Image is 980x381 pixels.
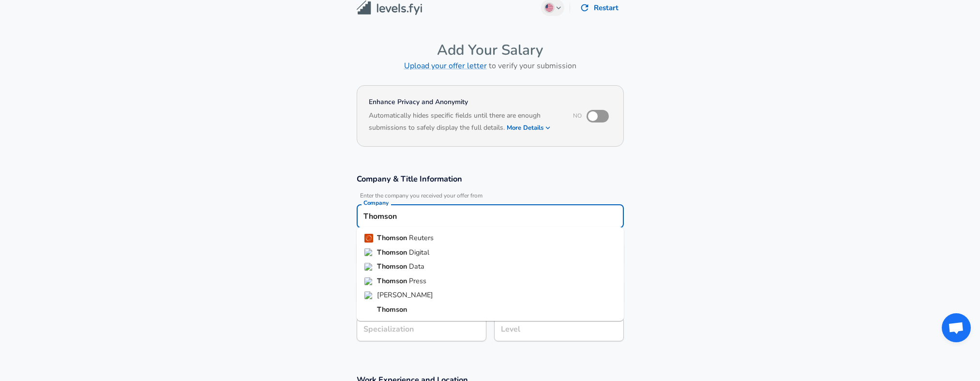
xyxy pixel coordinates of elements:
input: Google [361,209,619,224]
span: Press [409,276,426,286]
img: thomsondigital.com [364,248,373,256]
strong: Thomson [377,261,409,271]
span: Digital [409,247,429,257]
h6: Automatically hides specific fields until there are enough submissions to safely display the full... [369,110,560,135]
img: English (US) [545,4,553,12]
h4: Add Your Salary [357,41,624,59]
img: mercer.com [364,291,373,299]
img: Levels.fyi [357,0,422,15]
h6: to verify your submission [357,59,624,73]
span: Data [409,261,424,271]
img: thomson-reuters.webp [364,234,373,243]
strong: Thomson [377,247,409,257]
div: Open chat [942,313,971,342]
span: No [573,112,582,120]
h4: Enhance Privacy and Anonymity [369,97,560,107]
img: thomsonpress.com [364,277,373,285]
input: Specialization [357,318,486,341]
button: More Details [507,121,551,135]
strong: Thomson [377,276,409,286]
span: Enter the company you received your offer from [357,192,624,199]
span: Reuters [409,233,434,243]
strong: Thomson [377,233,409,243]
label: Company [363,200,389,206]
span: [PERSON_NAME] [377,290,433,300]
input: L3 [498,322,619,337]
img: thomsondata.com [364,263,373,271]
a: Upload your offer letter [404,61,487,71]
h3: Company & Title Information [357,173,624,184]
strong: Thomson [377,305,407,314]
